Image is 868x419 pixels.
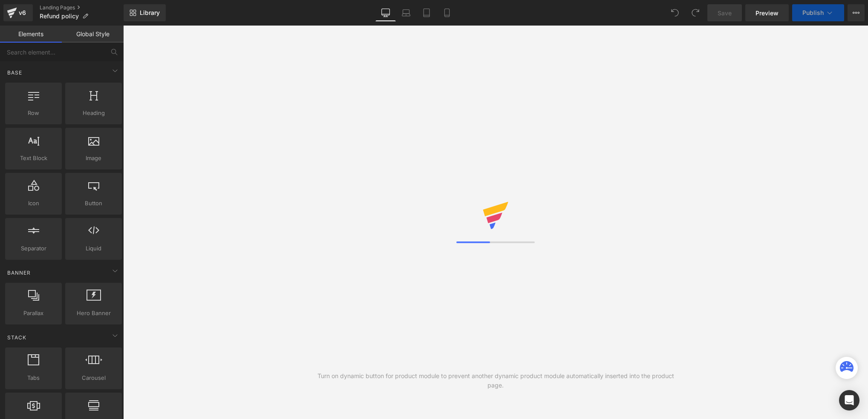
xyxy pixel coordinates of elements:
[756,9,779,17] span: Preview
[802,9,824,16] span: Publish
[687,4,704,21] button: Redo
[416,4,437,21] a: Tablet
[40,13,79,20] span: Refund policy
[8,373,59,382] span: Tabs
[68,373,119,382] span: Carousel
[3,4,33,21] a: v6
[68,154,119,163] span: Image
[68,109,119,118] span: Heading
[745,4,789,21] a: Preview
[848,4,865,21] button: More
[8,244,59,253] span: Separator
[68,309,119,318] span: Hero Banner
[839,390,859,410] div: Open Intercom Messenger
[17,7,28,18] div: v6
[8,109,59,118] span: Row
[375,4,396,21] a: Desktop
[62,26,124,43] a: Global Style
[437,4,457,21] a: Mobile
[6,269,32,277] span: Banner
[8,199,59,208] span: Icon
[140,9,160,17] span: Library
[718,9,732,17] span: Save
[68,199,119,208] span: Button
[6,333,27,342] span: Stack
[666,4,683,21] button: Undo
[792,4,844,21] button: Publish
[8,154,59,163] span: Text Block
[124,4,166,21] a: New Library
[40,4,124,11] a: Landing Pages
[8,309,59,318] span: Parallax
[309,371,682,390] div: Turn on dynamic button for product module to prevent another dynamic product module automatically...
[396,4,416,21] a: Laptop
[6,69,23,77] span: Base
[68,244,119,253] span: Liquid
